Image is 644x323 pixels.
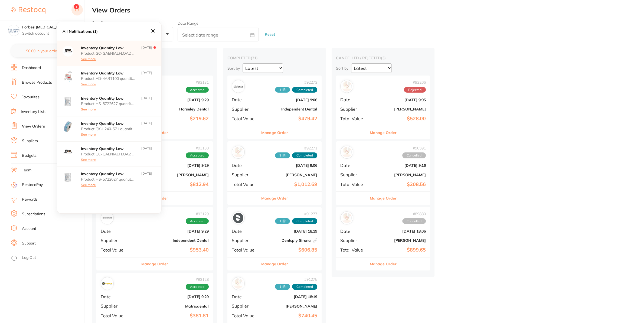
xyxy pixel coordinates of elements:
[22,255,36,260] a: Log Out
[263,304,317,308] b: [PERSON_NAME]
[11,182,17,188] img: RestocqPay
[263,98,317,102] b: [DATE] 9:06
[22,197,38,202] a: Rewards
[63,96,73,107] img: supplier Logo
[261,126,288,139] button: Manage Order
[140,98,209,102] b: [DATE] 9:29
[22,124,45,129] a: View Orders
[141,146,152,162] p: [DATE]
[232,172,259,177] span: Supplier
[63,71,73,82] img: supplier Logo
[232,229,259,234] span: Date
[372,173,426,177] b: [PERSON_NAME]
[370,257,397,270] button: Manage Order
[92,6,644,14] h2: View Orders
[141,257,168,270] button: Manage Order
[22,65,41,71] a: Dashboard
[101,313,135,318] span: Total Value
[81,71,135,75] p: Inventory Quantity Low
[370,126,397,139] button: Manage Order
[263,247,317,253] b: $606.85
[275,80,317,84] span: # 92273
[81,158,96,162] button: See more
[263,163,317,168] b: [DATE] 9:06
[96,207,213,271] div: Independent Dental#93129AcceptedDate[DATE] 9:29SupplierIndependent DentalTotal Value$953.40Manage...
[140,182,209,187] b: $812.94
[404,80,426,84] span: # 92266
[140,107,209,111] b: Horseley Dental
[178,21,198,25] label: Date Range
[292,218,317,224] span: Completed
[275,146,317,150] span: # 92271
[140,238,209,243] b: Independent Dental
[11,44,73,57] button: $0.00 in your order
[372,163,426,168] b: [DATE] 9:16
[81,107,96,111] button: See more
[232,238,259,243] span: Supplier
[402,218,426,224] span: Cancelled
[263,116,317,122] b: $479.42
[227,56,322,60] h2: completed ( 31 )
[81,96,135,100] p: Inventory Quantity Low
[263,182,317,187] b: $1,012.69
[21,109,46,115] a: Inventory Lists
[141,172,152,187] p: [DATE]
[81,76,135,81] p: Product AD-4ART100 quantity on hand has fallen below its minimum inventory threshold.
[186,152,209,158] span: Accepted
[232,116,259,121] span: Total Value
[232,294,259,299] span: Date
[81,146,135,151] p: Inventory Quantity Low
[141,96,152,111] p: [DATE]
[232,182,259,187] span: Total Value
[102,278,112,289] img: Matrixdental
[63,172,73,182] img: supplier Logo
[22,153,37,158] a: Budgets
[233,81,243,92] img: Independent Dental
[372,238,426,243] b: [PERSON_NAME]
[275,152,290,158] span: Received
[340,107,367,112] span: Supplier
[101,294,135,299] span: Date
[232,107,259,112] span: Supplier
[22,31,77,36] p: Switch account
[227,66,240,71] p: Sort by
[275,218,290,224] span: Received
[11,182,43,188] a: RestocqPay
[63,29,98,34] p: All Notifications (1)
[342,213,352,223] img: Henry Schein Halas
[275,284,290,290] span: Received
[22,241,36,246] a: Support
[81,57,96,61] button: See more
[340,116,367,121] span: Total Value
[263,27,277,42] button: Reset
[275,277,317,282] span: # 91275
[292,152,317,158] span: Completed
[340,229,367,234] span: Date
[372,229,426,233] b: [DATE] 18:06
[11,254,83,262] button: Log Out
[186,146,209,150] span: # 93130
[372,182,426,187] b: $208.56
[22,25,77,30] h4: Forbes Dental Surgery (DentalTown 6)
[101,304,135,308] span: Supplier
[342,147,352,157] img: Adam Dental
[140,163,209,168] b: [DATE] 9:29
[81,102,135,106] p: Product HS-5722627 quantity on hand has fallen below its minimum inventory threshold.
[263,313,317,319] b: $740.45
[340,97,367,102] span: Date
[186,212,209,216] span: # 93129
[340,172,367,177] span: Supplier
[140,304,209,308] b: Matrixdental
[21,94,40,100] a: Favourites
[275,87,290,93] span: Received
[340,247,367,252] span: Total Value
[22,182,43,188] span: RestocqPay
[81,121,135,126] p: Inventory Quantity Low
[140,229,209,233] b: [DATE] 9:29
[81,46,135,50] p: Inventory Quantity Low
[63,121,73,132] img: supplier Logo
[263,238,317,243] b: Dentsply Sirona
[101,247,135,252] span: Total Value
[261,257,288,270] button: Manage Order
[292,87,317,93] span: Completed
